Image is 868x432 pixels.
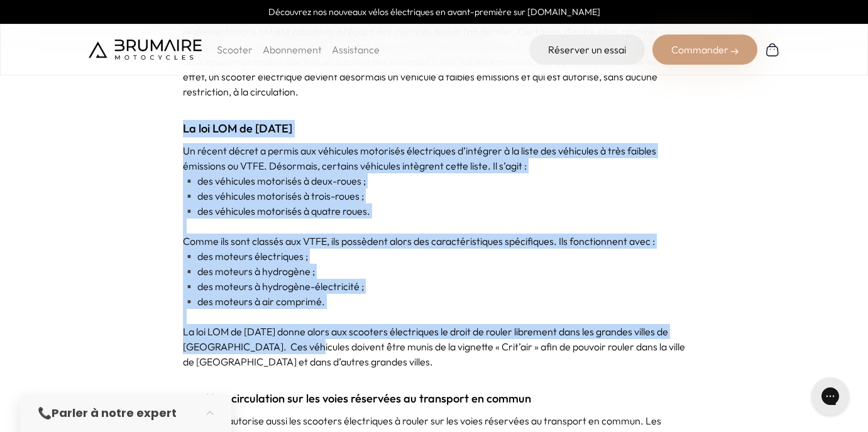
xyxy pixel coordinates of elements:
[183,203,686,219] p: ▪️ des véhicules motorisés à quatre roues.
[183,249,686,264] p: ▪️ des moteurs électriques ;
[183,188,686,203] p: ▪️ des véhicules motorisés à trois-roues ;
[89,40,202,60] img: Brumaire Motocycles
[731,48,739,55] img: right-arrow-2.png
[765,42,780,57] img: Panier
[183,143,686,173] p: Un récent décret a permis aux véhicules motorisés électriques d’intégrer à la liste des véhicules...
[529,35,645,65] a: Réserver un essai
[183,121,292,136] strong: La loi LOM de [DATE]
[332,43,380,56] a: Assistance
[263,43,322,56] a: Abonnement
[183,279,686,294] p: ▪️ des moteurs à hydrogène-électricité ;
[183,234,686,249] p: Comme ils sont classés aux VTFE, ils possèdent alors des caractéristiques spécifiques. Ils foncti...
[183,173,686,188] p: ▪️ des véhicules motorisés à deux-roues ;
[217,42,253,57] p: Scooter
[652,35,757,65] div: Commander
[183,391,531,406] strong: Une libre circulation sur les voies réservées au transport en commun
[183,264,686,279] p: ▪️ des moteurs à hydrogène ;
[805,373,855,419] iframe: Gorgias live chat messenger
[183,324,686,369] p: La loi LOM de [DATE] donne alors aux scooters électriques le droit de rouler librement dans les g...
[183,294,686,309] p: ▪️ des moteurs à air comprimé.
